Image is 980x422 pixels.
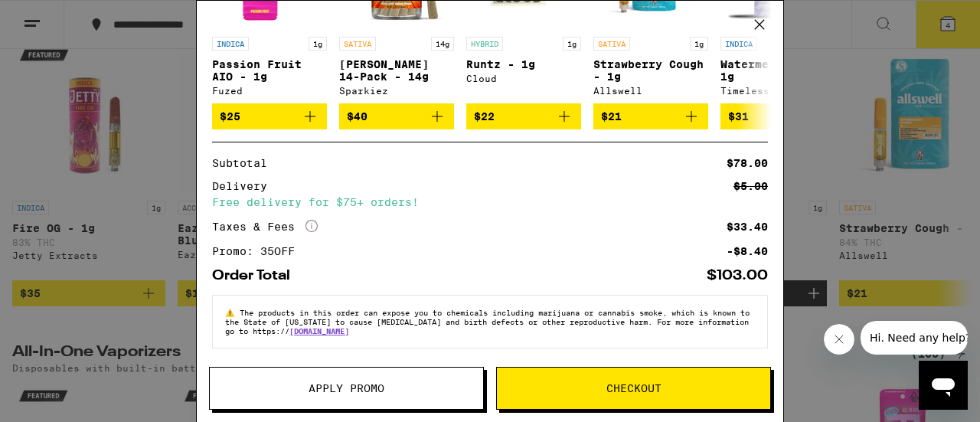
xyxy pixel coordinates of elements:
[466,74,581,83] div: Cloud
[212,246,305,257] div: Promo: 35OFF
[339,86,454,96] div: Sparkiez
[309,383,384,394] span: Apply Promo
[593,58,708,83] p: Strawberry Cough - 1g
[496,367,771,410] button: Checkout
[212,269,301,283] div: Order Total
[212,197,768,208] div: Free delivery for $75+ orders!
[466,58,581,70] p: Runtz - 1g
[431,37,454,51] p: 14g
[466,37,503,51] p: HYBRID
[601,110,622,123] span: $21
[720,58,835,83] p: Watermelon Z - 1g
[720,86,835,96] div: Timeless
[212,58,327,83] p: Passion Fruit AIO - 1g
[347,110,367,123] span: $40
[220,110,240,123] span: $25
[339,58,454,83] p: [PERSON_NAME] 14-Pack - 14g
[733,181,768,191] div: $5.00
[606,383,661,394] span: Checkout
[861,321,968,355] iframe: Message from company
[727,221,768,232] div: $33.40
[593,103,708,129] button: Add to bag
[466,103,581,129] button: Add to bag
[309,37,327,51] p: 1g
[209,367,484,410] button: Apply Promo
[212,158,278,168] div: Subtotal
[9,11,110,23] span: Hi. Need any help?
[212,103,327,129] button: Add to bag
[727,246,768,257] div: -$8.40
[919,361,968,410] iframe: Button to launch messaging window
[289,326,349,335] a: [DOMAIN_NAME]
[593,86,708,96] div: Allswell
[339,103,454,129] button: Add to bag
[593,37,630,51] p: SATIVA
[212,220,318,234] div: Taxes & Fees
[728,110,749,123] span: $31
[720,103,835,129] button: Add to bag
[212,181,278,191] div: Delivery
[720,37,757,51] p: INDICA
[212,86,327,96] div: Fuzed
[225,308,750,335] span: The products in this order can expose you to chemicals including marijuana or cannabis smoke, whi...
[707,269,768,283] div: $103.00
[339,37,376,51] p: SATIVA
[824,324,854,355] iframe: Close message
[563,37,581,51] p: 1g
[474,110,495,123] span: $22
[690,37,708,51] p: 1g
[212,37,249,51] p: INDICA
[225,308,240,317] span: ⚠️
[727,158,768,168] div: $78.00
